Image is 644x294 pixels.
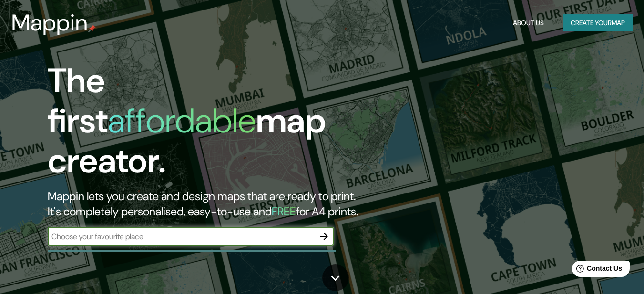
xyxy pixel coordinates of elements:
[48,189,370,219] h2: Mappin lets you create and design maps that are ready to print. It's completely personalised, eas...
[272,204,296,219] h5: FREE
[563,14,633,32] button: Create yourmap
[559,257,634,284] iframe: Help widget launcher
[108,99,256,143] h1: affordable
[509,14,548,32] button: About Us
[48,61,370,189] h1: The first map creator.
[11,10,88,36] h3: Mappin
[48,231,315,242] input: Choose your favourite place
[88,25,96,32] img: mappin-pin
